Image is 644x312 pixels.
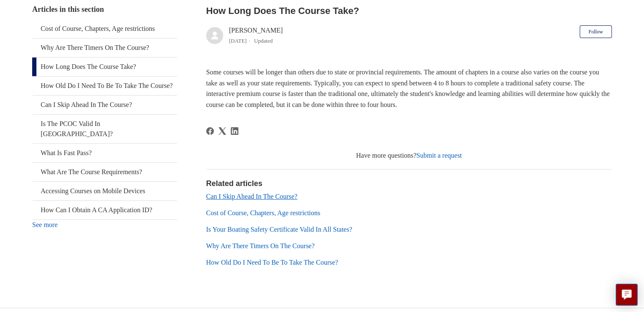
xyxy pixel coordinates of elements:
a: Why Are There Timers On The Course? [32,38,177,57]
h2: Related articles [206,178,612,189]
svg: Share this page on X Corp [218,127,226,135]
a: Is Your Boating Safety Certificate Valid In All States? [206,226,352,233]
time: 03/21/2024, 08:28 [229,38,247,44]
svg: Share this page on Facebook [206,127,214,135]
a: X Corp [218,127,226,135]
a: Cost of Course, Chapters, Age restrictions [206,209,321,216]
a: Submit a request [416,152,462,159]
a: Is The PCOC Valid In [GEOGRAPHIC_DATA]? [32,115,177,143]
span: Articles in this section [32,5,104,14]
a: What Is Fast Pass? [32,144,177,162]
a: LinkedIn [231,127,238,135]
a: See more [32,221,58,228]
button: Follow Article [580,25,612,38]
a: How Old Do I Need To Be To Take The Course? [206,259,338,266]
a: What Are The Course Requirements? [32,163,177,181]
a: Can I Skip Ahead In The Course? [32,96,177,114]
a: How Old Do I Need To Be To Take The Course? [32,77,177,95]
h2: How Long Does The Course Take? [206,4,612,18]
li: Updated [254,38,273,44]
div: [PERSON_NAME] [229,25,283,46]
a: Facebook [206,127,214,135]
a: Can I Skip Ahead In The Course? [206,193,298,200]
div: Have more questions? [206,151,612,161]
p: Some courses will be longer than others due to state or provincial requirements. The amount of ch... [206,67,612,110]
a: How Can I Obtain A CA Application ID? [32,201,177,219]
svg: Share this page on LinkedIn [231,127,238,135]
a: How Long Does The Course Take? [32,57,177,76]
button: Live chat [616,284,638,306]
a: Cost of Course, Chapters, Age restrictions [32,19,177,38]
a: Why Are There Timers On The Course? [206,242,315,249]
a: Accessing Courses on Mobile Devices [32,182,177,200]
